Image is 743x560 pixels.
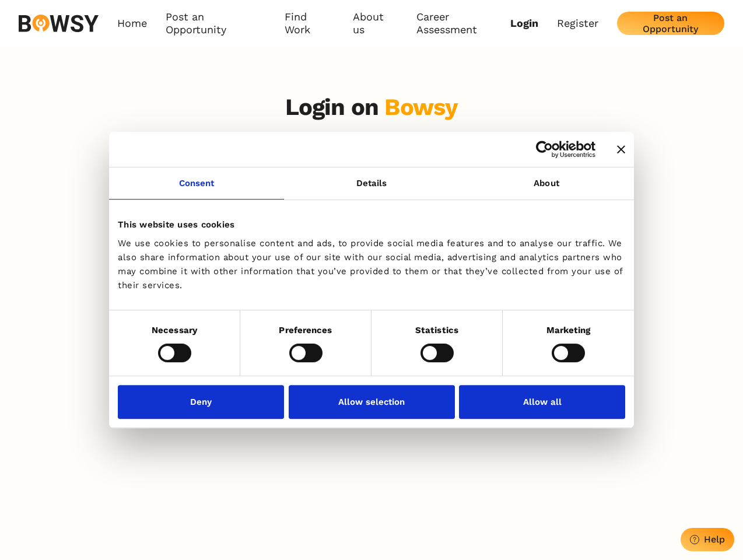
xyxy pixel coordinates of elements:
[118,385,284,419] button: Deny
[306,131,437,143] p: Enter and start using it
[117,10,147,37] a: Home
[118,236,625,292] div: We use cookies to personalise content and ads, to provide social media features and to analyse ou...
[416,10,510,37] a: Career Assessment
[681,528,734,551] button: Help
[557,17,598,30] a: Register
[617,145,625,153] button: Close banner
[289,385,455,419] button: Allow selection
[459,167,634,199] a: About
[510,17,538,30] a: Login
[493,141,595,158] a: Usercentrics Cookiebot - opens in a new window
[626,12,715,34] div: Post an Opportunity
[546,325,591,335] strong: Marketing
[459,385,625,419] button: Allow all
[109,167,284,199] a: Consent
[415,325,458,335] strong: Statistics
[118,218,625,232] div: This website uses cookies
[19,15,99,32] img: svg%3e
[279,325,332,335] strong: Preferences
[284,167,459,199] a: Details
[285,93,458,121] h3: Login on
[152,325,197,335] strong: Necessary
[617,12,724,35] button: Post an Opportunity
[704,534,725,545] div: Help
[384,93,458,121] div: Bowsy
